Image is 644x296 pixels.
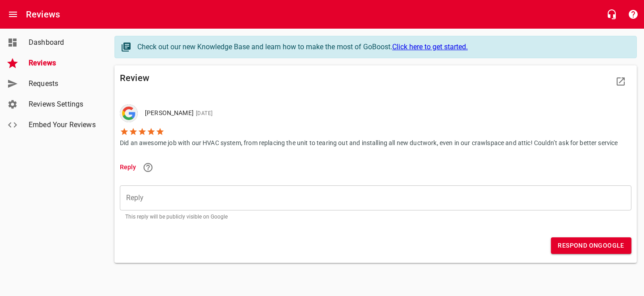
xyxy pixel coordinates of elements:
a: View Review Site [610,71,631,92]
span: [DATE] [194,110,212,116]
div: Google [120,104,138,122]
p: This reply will be publicly visible on Google [125,214,626,219]
li: Reply [120,156,631,178]
span: Reviews Settings [29,99,97,110]
span: Embed Your Reviews [29,120,97,130]
img: google-dark.png [120,104,138,122]
div: Check out our new Knowledge Base and learn how to make the most of GoBoost. [137,42,627,52]
button: Support Portal [623,4,644,25]
button: Live Chat [601,4,623,25]
a: Learn more about responding to reviews [137,157,159,178]
span: Dashboard [29,37,97,48]
span: Respond on Google [558,240,624,251]
span: Requests [29,78,97,89]
p: [PERSON_NAME] [145,108,611,118]
button: Open drawer [2,4,24,25]
button: Respond onGoogle [551,237,631,254]
h6: Review [120,71,376,85]
a: Click here to get started. [392,43,468,51]
span: Reviews [29,58,97,69]
p: Did an awesome job with our HVAC system, from replacing the unit to tearing out and installing al... [120,136,618,148]
h6: Reviews [26,7,60,21]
